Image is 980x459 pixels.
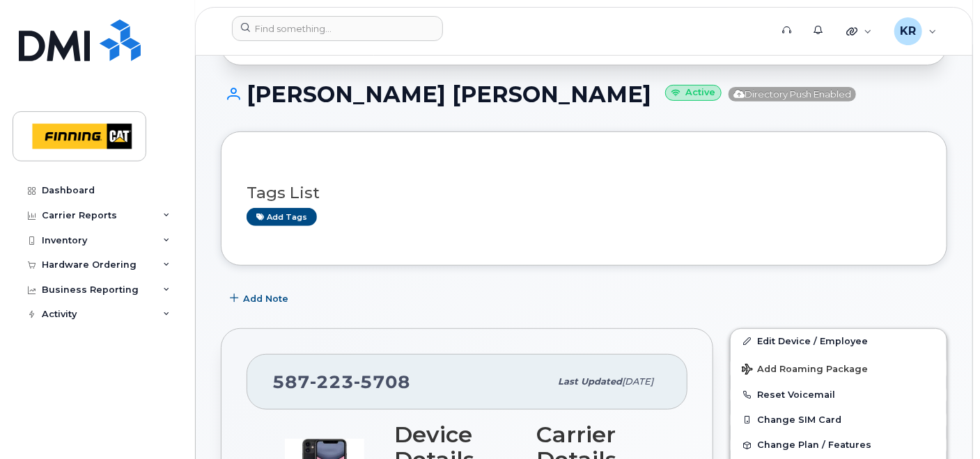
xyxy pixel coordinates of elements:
[354,371,410,392] span: 5708
[742,364,868,377] span: Add Roaming Package
[731,382,947,408] button: Reset Voicemail
[558,376,622,387] span: Last updated
[837,17,882,45] div: Quicklinks
[919,398,970,449] iframe: Messenger Launcher
[665,85,722,101] small: Active
[729,87,856,102] span: Directory Push Enabled
[243,292,288,305] span: Add Note
[247,184,921,202] h3: Tags List
[272,371,410,392] span: 587
[900,23,916,40] span: KR
[221,287,300,312] button: Add Note
[757,440,871,451] span: Change Plan / Features
[247,208,317,225] a: Add tags
[310,371,354,392] span: 223
[731,408,947,433] button: Change SIM Card
[885,17,947,45] div: Kristie Reil
[221,82,947,106] h1: [PERSON_NAME] [PERSON_NAME]
[622,376,653,387] span: [DATE]
[731,329,947,354] a: Edit Device / Employee
[232,16,443,41] input: Find something...
[731,433,947,458] button: Change Plan / Features
[731,354,947,382] button: Add Roaming Package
